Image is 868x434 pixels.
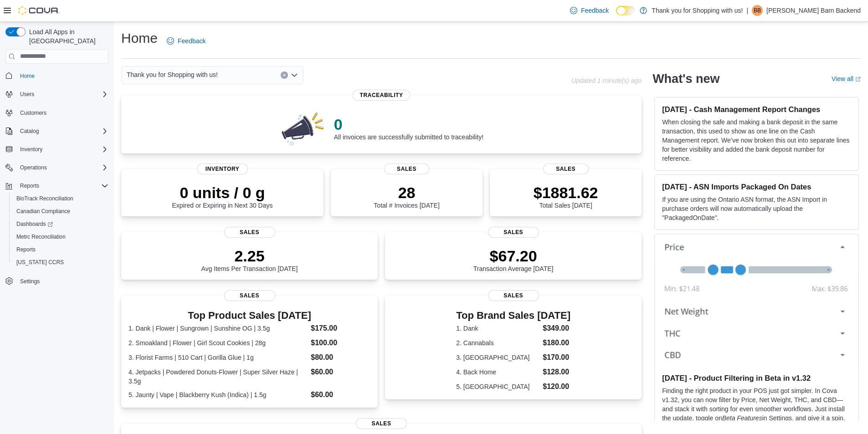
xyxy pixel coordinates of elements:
[374,184,439,209] div: Total # Invoices [DATE]
[16,233,66,240] span: Metrc Reconciliation
[543,163,589,174] span: Sales
[16,107,50,118] a: Customers
[571,77,642,84] p: Updated 1 minute(s) ago
[374,184,439,202] p: 28
[13,206,108,217] span: Canadian Compliance
[16,107,108,118] span: Customers
[9,218,112,230] a: Dashboards
[16,275,108,286] span: Settings
[16,126,108,137] span: Catalog
[279,110,327,146] img: 0
[456,310,570,321] h3: Top Brand Sales [DATE]
[353,90,411,101] span: Traceability
[16,162,108,173] span: Operations
[2,125,112,138] button: Catalog
[2,88,112,101] button: Users
[20,278,40,285] span: Settings
[16,144,46,155] button: Inventory
[13,193,108,204] span: BioTrack Reconciliation
[20,146,42,153] span: Inventory
[766,5,861,16] p: [PERSON_NAME] Barn Backend
[356,418,407,429] span: Sales
[128,390,307,399] dt: 5. Jaunty | Vape | Blackberry Kush (Indica) | 1.5g
[473,247,554,265] p: $67.20
[20,182,39,189] span: Reports
[9,192,112,205] button: BioTrack Reconciliation
[13,206,74,217] a: Canadian Compliance
[543,381,570,392] dd: $120.00
[652,5,743,16] p: Thank you for Shopping with us!
[16,126,42,137] button: Catalog
[16,89,108,100] span: Users
[201,247,298,272] div: Avg Items Per Transaction [DATE]
[855,77,861,82] svg: External link
[2,179,112,192] button: Reports
[20,72,35,80] span: Home
[16,180,43,191] button: Reports
[473,247,554,272] div: Transaction Average [DATE]
[128,324,307,333] dt: 1. Dank | Flower | Sungrown | Sunshine OG | 3.5g
[311,352,370,363] dd: $80.00
[16,246,36,253] span: Reports
[128,338,307,347] dt: 2. Smoakland | Flower | Girl Scout Cookies | 28g
[291,71,298,79] button: Open list of options
[18,6,59,15] img: Cova
[488,290,539,301] span: Sales
[616,6,635,15] input: Dark Mode
[456,382,539,391] dt: 5. [GEOGRAPHIC_DATA]
[20,91,34,98] span: Users
[9,230,112,243] button: Metrc Reconciliation
[311,367,370,378] dd: $60.00
[311,337,370,348] dd: $100.00
[127,69,218,80] span: Thank you for Shopping with us!
[384,163,430,174] span: Sales
[163,32,209,50] a: Feedback
[754,5,761,16] span: BB
[488,227,539,238] span: Sales
[197,163,248,174] span: Inventory
[172,184,273,202] p: 0 units / 0 g
[16,220,53,228] span: Dashboards
[662,117,851,163] p: When closing the safe and making a bank deposit in the same transaction, this used to show as one...
[534,184,598,202] p: $1881.62
[662,386,851,432] p: Finding the right product in your POS just got simpler. In Cova v1.32, you can now filter by Pric...
[652,71,719,86] h2: What's new
[16,162,51,173] button: Operations
[334,115,483,141] div: All invoices are successfully submitted to traceability!
[662,182,851,191] h3: [DATE] - ASN Imports Packaged On Dates
[2,69,112,82] button: Home
[662,195,851,222] p: If you are using the Ontario ASN format, the ASN Import in purchase orders will now automatically...
[16,208,70,215] span: Canadian Compliance
[16,144,108,155] span: Inventory
[16,276,43,287] a: Settings
[311,389,370,400] dd: $60.00
[13,231,69,242] a: Metrc Reconciliation
[224,227,275,238] span: Sales
[13,257,108,268] span: Washington CCRS
[201,247,298,265] p: 2.25
[13,244,39,255] a: Reports
[456,368,539,377] dt: 4. Back Home
[20,164,47,171] span: Operations
[128,368,307,386] dt: 4. Jetpacks | Powdered Donuts-Flower | Super Silver Haze | 3.5g
[543,323,570,334] dd: $349.00
[662,105,851,114] h3: [DATE] - Cash Management Report Changes
[9,256,112,269] button: [US_STATE] CCRS
[334,115,483,133] p: 0
[13,231,108,242] span: Metrc Reconciliation
[13,219,108,230] span: Dashboards
[13,244,108,255] span: Reports
[9,205,112,218] button: Canadian Compliance
[178,36,205,46] span: Feedback
[566,1,612,20] a: Feedback
[581,6,609,15] span: Feedback
[616,15,616,16] span: Dark Mode
[13,257,67,268] a: [US_STATE] CCRS
[456,353,539,362] dt: 3. [GEOGRAPHIC_DATA]
[456,324,539,333] dt: 1. Dank
[128,310,370,321] h3: Top Product Sales [DATE]
[722,414,762,422] em: Beta Features
[26,27,108,46] span: Load All Apps in [GEOGRAPHIC_DATA]
[16,71,38,82] a: Home
[224,290,275,301] span: Sales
